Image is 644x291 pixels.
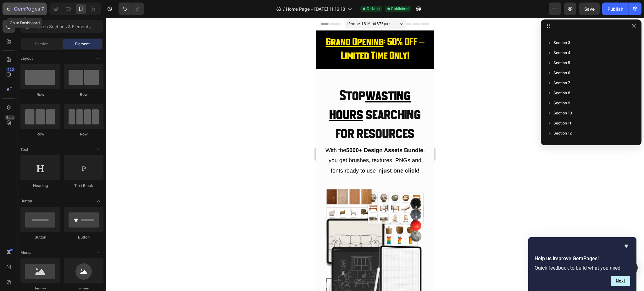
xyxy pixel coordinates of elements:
[64,131,103,137] div: Row
[64,92,103,97] div: Row
[20,147,28,152] span: Text
[535,242,630,286] div: Help us improve GemPages!
[20,250,31,255] span: Media
[553,120,571,126] span: Section 11
[3,3,47,15] button: 7
[553,60,570,66] span: Section 5
[35,41,48,47] span: Section
[119,3,144,15] div: Undo/Redo
[6,67,15,72] div: 450
[553,70,570,76] span: Section 6
[75,41,90,47] span: Element
[93,248,103,258] span: Toggle open
[553,50,570,56] span: Section 4
[20,56,33,61] span: Layout
[5,115,15,120] div: Beta
[20,198,32,204] span: Button
[93,53,103,63] span: Toggle open
[283,6,285,12] span: /
[20,92,60,97] div: Row
[316,18,434,291] iframe: Design area
[611,276,630,286] button: Next question
[553,100,570,106] span: Section 9
[608,6,623,12] div: Publish
[286,6,345,12] span: Home Page - [DATE] 11:16:18
[553,90,570,96] span: Section 8
[553,40,570,46] span: Section 3
[535,265,630,271] p: Quick feedback to build what you need.
[553,80,570,86] span: Section 7
[93,145,103,155] span: Toggle open
[553,110,572,116] span: Section 10
[20,183,60,189] div: Heading
[602,3,629,15] button: Publish
[41,5,44,13] p: 7
[64,234,103,240] div: Button
[93,196,103,206] span: Toggle open
[64,183,103,189] div: Text Block
[391,6,408,12] span: Published
[579,3,600,15] button: Save
[535,255,630,262] h2: Help us improve GemPages!
[20,20,103,33] input: Search Sections & Elements
[20,131,60,137] div: Row
[367,6,380,12] span: Default
[20,234,60,240] div: Button
[623,242,630,250] button: Hide survey
[584,6,595,12] span: Save
[553,130,572,136] span: Section 12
